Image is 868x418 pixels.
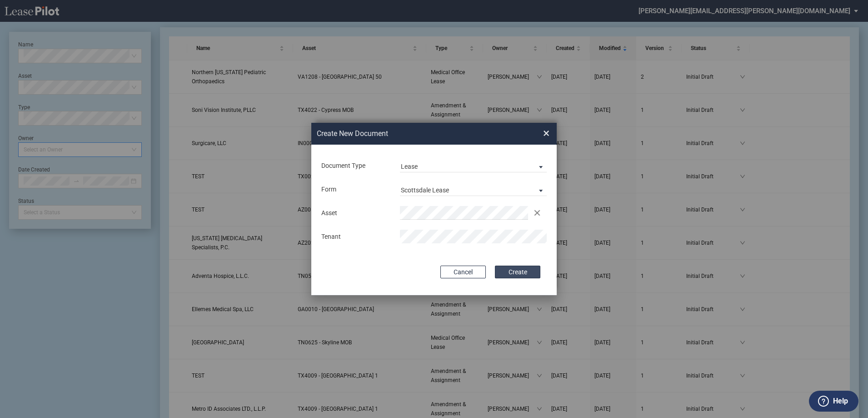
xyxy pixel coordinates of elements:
[543,126,549,141] span: ×
[311,123,557,296] md-dialog: Create New ...
[401,163,418,170] div: Lease
[400,159,547,172] md-select: Document Type: Lease
[495,266,540,278] button: Create
[316,161,394,171] div: Document Type
[316,185,394,194] div: Form
[316,232,394,242] div: Tenant
[833,395,848,407] label: Help
[316,209,394,218] div: Asset
[400,182,547,196] md-select: Lease Form: Scottsdale Lease
[317,129,510,139] h2: Create New Document
[401,186,449,194] div: Scottsdale Lease
[440,266,486,278] button: Cancel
